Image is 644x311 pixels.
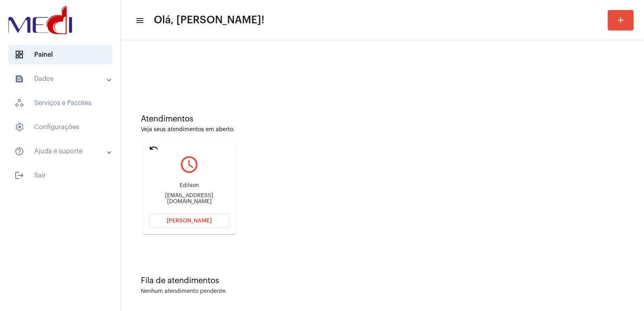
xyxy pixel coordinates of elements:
[8,93,112,113] span: Serviços e Pacotes
[8,45,112,64] span: Painel
[141,127,624,133] div: Veja seus atendimentos em aberto.
[149,143,159,153] mat-icon: undo
[8,166,112,185] span: Sair
[14,146,107,156] mat-panel-title: Ajuda e suporte
[141,288,227,295] div: Nenhum atendimento pendente.
[14,146,24,156] mat-icon: sidenav icon
[14,74,107,84] mat-panel-title: Dados
[141,115,624,124] div: Atendimentos
[14,122,24,132] span: sidenav icon
[8,117,112,137] span: Configurações
[149,154,229,175] mat-icon: query_builder
[616,15,625,25] mat-icon: add
[14,171,24,180] mat-icon: sidenav icon
[14,50,24,60] span: sidenav icon
[135,16,143,25] mat-icon: sidenav icon
[14,74,24,84] mat-icon: sidenav icon
[5,142,120,161] mat-expansion-panel-header: sidenav iconAjuda e suporte
[141,276,624,285] div: Fila de atendimentos
[154,14,264,27] span: Olá, [PERSON_NAME]!
[6,4,74,36] img: d3a1b5fa-500b-b90f-5a1c-719c20e9830b.png
[14,98,24,108] span: sidenav icon
[5,69,120,89] mat-expansion-panel-header: sidenav iconDados
[167,218,212,224] span: [PERSON_NAME]
[149,183,229,189] div: Edilson
[149,193,229,205] div: [EMAIL_ADDRESS][DOMAIN_NAME]
[149,214,229,228] button: [PERSON_NAME]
